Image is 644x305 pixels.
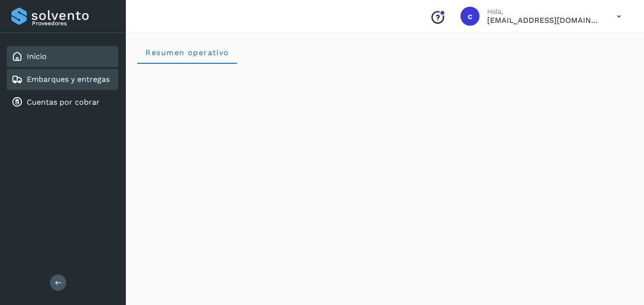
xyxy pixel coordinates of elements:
a: Inicio [27,52,47,61]
span: Resumen operativo [145,48,229,57]
p: Hola, [487,8,602,16]
div: Inicio [7,46,118,67]
p: cobranza1@tmartin.mx [487,16,602,25]
a: Embarques y entregas [27,75,110,84]
div: Cuentas por cobrar [7,92,118,113]
p: Proveedores [32,20,114,27]
div: Embarques y entregas [7,69,118,90]
a: Cuentas por cobrar [27,98,100,107]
